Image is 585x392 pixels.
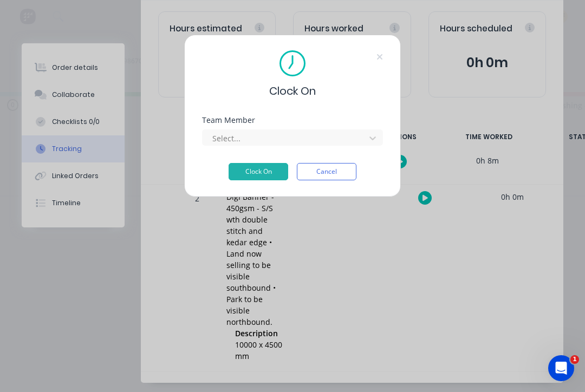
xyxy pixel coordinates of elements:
div: Team Member [202,116,383,124]
button: Cancel [297,163,356,180]
button: Clock On [229,163,288,180]
span: 1 [570,355,579,364]
span: Clock On [269,83,316,99]
iframe: Intercom live chat [548,355,574,381]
